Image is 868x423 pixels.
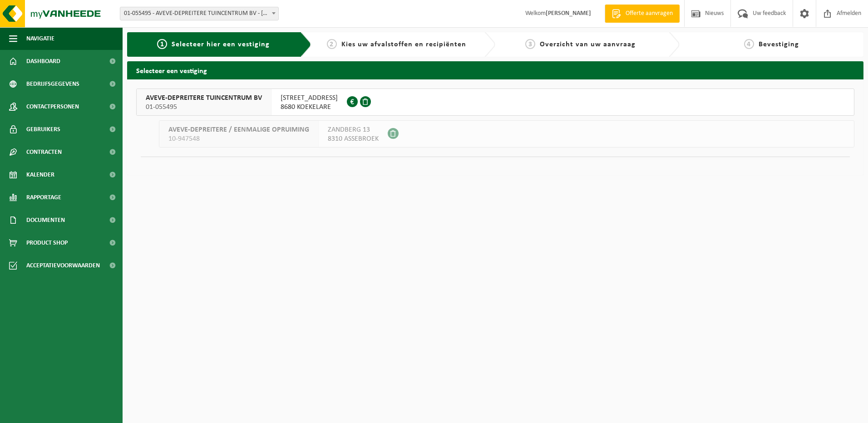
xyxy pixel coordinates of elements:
[127,61,863,79] h2: Selecteer een vestiging
[759,41,799,48] span: Bevestiging
[341,41,466,48] span: Kies uw afvalstoffen en recipiënten
[26,209,65,231] span: Documenten
[26,186,61,209] span: Rapportage
[26,231,68,254] span: Product Shop
[146,103,262,112] span: 01-055495
[540,41,636,48] span: Overzicht van uw aanvraag
[26,95,79,118] span: Contactpersonen
[744,39,754,49] span: 4
[168,125,309,134] span: AVEVE-DEPREITERE / EENMALIGE OPRUIMING
[525,39,535,49] span: 3
[120,7,278,20] span: 01-055495 - AVEVE-DEPREITERE TUINCENTRUM BV - KOEKELARE
[605,5,680,23] a: Offerte aanvragen
[26,254,100,277] span: Acceptatievoorwaarden
[26,118,60,141] span: Gebruikers
[281,93,338,103] span: [STREET_ADDRESS]
[168,134,309,143] span: 10-947548
[146,93,262,103] span: AVEVE-DEPREITERE TUINCENTRUM BV
[157,39,167,49] span: 1
[120,7,279,20] span: 01-055495 - AVEVE-DEPREITERE TUINCENTRUM BV - KOEKELARE
[26,73,79,95] span: Bedrijfsgegevens
[328,134,379,143] span: 8310 ASSEBROEK
[172,41,270,48] span: Selecteer hier een vestiging
[623,9,675,18] span: Offerte aanvragen
[328,125,379,134] span: ZANDBERG 13
[281,103,338,112] span: 8680 KOEKELARE
[26,163,54,186] span: Kalender
[26,27,54,50] span: Navigatie
[26,50,60,73] span: Dashboard
[546,10,591,17] strong: [PERSON_NAME]
[327,39,337,49] span: 2
[136,89,854,116] button: AVEVE-DEPREITERE TUINCENTRUM BV 01-055495 [STREET_ADDRESS]8680 KOEKELARE
[26,141,62,163] span: Contracten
